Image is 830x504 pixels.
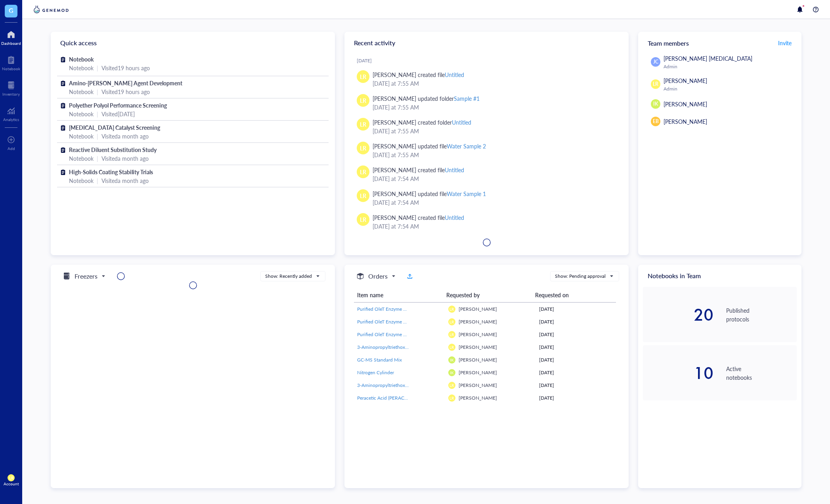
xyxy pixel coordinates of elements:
th: Requested by [443,288,532,302]
a: LR[PERSON_NAME] updated fileWater Sample 1[DATE] at 7:54 AM [351,186,622,210]
a: Purified OleT Enzyme Aliquot [357,331,442,338]
span: [PERSON_NAME] [459,369,497,376]
div: Notebooks in Team [638,265,801,287]
span: [PERSON_NAME] [459,331,497,338]
div: Visited a month ago [101,132,149,140]
span: Purified OleT Enzyme Aliquot - Cytochrome P450 OleT [357,318,472,325]
div: [DATE] [539,356,613,364]
span: IK [653,100,658,108]
span: LR [360,215,366,224]
span: LR [653,81,658,88]
span: Amino-[PERSON_NAME] Agent Development [69,79,182,87]
div: Recent activity [344,32,629,54]
div: Account [4,481,19,486]
span: [MEDICAL_DATA] Catalyst Screening [69,123,160,131]
div: Show: Recently added [265,273,312,280]
a: Nitrogen Cylinder [357,369,442,376]
div: [DATE] at 7:55 AM [373,127,616,135]
div: Notebook [69,154,94,163]
span: LR [360,167,366,176]
span: LR [449,307,454,312]
div: Quick access [51,32,335,54]
div: [DATE] [539,331,613,338]
span: LR [449,396,454,400]
div: | [97,63,98,72]
span: LR [449,345,454,350]
span: GC-MS Standard Mix [357,356,402,363]
a: LR[PERSON_NAME] created fileUntitled[DATE] at 7:55 AM [351,67,622,91]
div: | [97,132,98,140]
div: | [97,87,98,96]
a: GC-MS Standard Mix [357,356,442,364]
span: LR [360,144,366,152]
div: Visited [DATE] [101,110,135,118]
div: Sample #1 [454,94,480,102]
span: [PERSON_NAME] [664,77,707,85]
div: Untitled [452,118,471,126]
span: Notebook [69,55,94,63]
div: Notebook [69,176,94,185]
th: Item name [354,288,443,302]
div: 10 [643,365,713,381]
span: [PERSON_NAME] [459,382,497,389]
div: [PERSON_NAME] created file [373,213,464,222]
span: [PERSON_NAME] [459,344,497,350]
a: LR[PERSON_NAME] created fileUntitled[DATE] at 7:54 AM [351,210,622,234]
span: [PERSON_NAME] [MEDICAL_DATA] [664,54,752,62]
span: G [9,5,13,15]
div: 20 [643,307,713,323]
div: [PERSON_NAME] updated file [373,189,486,198]
div: [DATE] [539,344,613,351]
a: LR[PERSON_NAME] created fileUntitled[DATE] at 7:54 AM [351,162,622,186]
div: Admin [664,86,794,92]
span: LR [449,332,454,337]
div: Water Sample 2 [447,142,486,150]
div: | [97,154,98,163]
span: Peracetic Acid (PERACLEAN 40) [357,394,424,401]
div: Analytics [3,117,19,122]
div: [DATE] [539,318,613,325]
span: 3-Aminopropyltriethoxysilane (APTES) [357,344,437,350]
span: IK [450,370,454,375]
div: [DATE] [539,306,613,313]
a: LR[PERSON_NAME] updated fileWater Sample 2[DATE] at 7:55 AM [351,139,622,162]
th: Requested on [532,288,610,302]
h5: Freezers [75,271,98,281]
div: [DATE] at 7:54 AM [373,174,616,183]
a: Analytics [3,104,19,122]
span: Purified OleT Enzyme Aliquot - Cytochrome P450 OleT [357,306,472,312]
span: LR [360,191,366,200]
div: Add [8,146,15,151]
div: [DATE] at 7:55 AM [373,150,616,159]
span: [PERSON_NAME] [459,318,497,325]
div: Visited 19 hours ago [101,63,150,72]
div: Notebook [69,63,94,72]
span: Polyether Polyol Performance Screening [69,101,167,109]
a: LR[PERSON_NAME] updated folderSample #1[DATE] at 7:55 AM [351,91,622,115]
div: [PERSON_NAME] created file [373,165,464,174]
div: Notebook [69,87,94,96]
div: Notebook [2,66,20,71]
a: Purified OleT Enzyme Aliquot - Cytochrome P450 OleT [357,318,442,325]
button: Invite [778,37,792,49]
div: Visited 19 hours ago [101,87,150,96]
div: [DATE] [357,58,622,64]
a: Inventory [2,79,20,96]
div: Untitled [445,214,464,221]
div: Visited a month ago [101,154,149,163]
img: genemod-logo [32,5,71,14]
div: [PERSON_NAME] updated file [373,142,486,150]
a: 3-Aminopropyltriethoxysilane (APTES) [357,344,442,351]
a: Purified OleT Enzyme Aliquot - Cytochrome P450 OleT [357,306,442,313]
span: Purified OleT Enzyme Aliquot [357,331,419,338]
span: JC [653,58,658,65]
div: Admin [664,63,794,70]
div: [PERSON_NAME] created folder [373,118,471,127]
span: [PERSON_NAME] [664,100,707,108]
div: [DATE] [539,382,613,389]
div: Visited a month ago [101,176,149,185]
span: IK [450,358,454,362]
div: | [97,176,98,185]
div: Inventory [2,92,20,96]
